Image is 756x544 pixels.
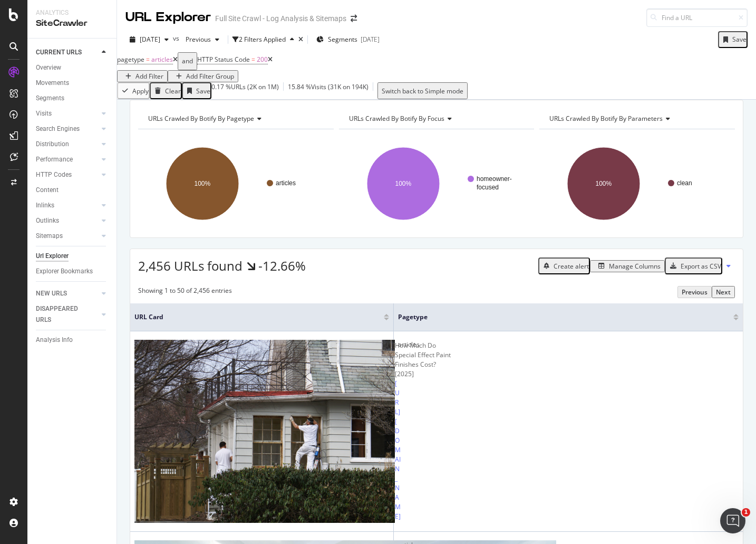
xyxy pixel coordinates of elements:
text: 100% [195,180,211,187]
div: Search Engines [36,123,80,135]
button: Apply [117,82,150,99]
div: Add Filter Group [186,72,234,81]
span: 1 [742,508,750,517]
button: and [178,52,197,70]
span: vs [173,34,181,43]
a: [URL][DOMAIN_NAME] [395,379,401,521]
span: URLs Crawled By Botify By parameters [549,114,663,123]
a: Url Explorer [36,251,109,262]
div: Apply [132,87,149,96]
div: Export as CSV [681,262,721,271]
button: Segments[DATE] [312,31,384,48]
div: Analytics [36,8,108,17]
div: CURRENT URLS [36,47,82,58]
div: Outlinks [36,215,59,226]
a: Performance [36,154,99,165]
a: HTTP Codes [36,169,99,180]
div: Manage Columns [609,262,661,271]
div: Clear [165,87,181,96]
div: arrow-right-arrow-left [351,15,357,22]
div: Sitemaps [36,231,63,242]
a: Analysis Info [36,335,109,346]
div: SiteCrawler [36,17,108,30]
h4: URLs Crawled By Botify By parameters [547,110,725,127]
div: Save [732,35,747,44]
a: Segments [36,93,109,104]
div: Content [36,185,59,196]
div: Previous [682,288,707,297]
a: Visits [36,108,99,119]
button: Previous [677,286,712,298]
span: Segments [328,35,357,44]
span: Previous [181,35,211,44]
div: 15.84 % Visits ( 31K on 194K ) [288,82,369,99]
a: Distribution [36,139,99,150]
div: Add Filter [135,72,163,81]
span: URLs Crawled By Botify By focus [349,114,444,123]
div: articles [398,340,739,349]
span: URLs Crawled By Botify By pagetype [148,114,254,123]
span: URL Card [134,312,381,322]
a: Overview [36,62,109,73]
div: Overview [36,62,61,73]
button: Create alert [538,257,590,274]
div: NEW URLS [36,288,67,299]
div: Full Site Crawl - Log Analysis & Sitemaps [215,13,346,24]
img: main image [134,340,395,523]
span: HTTP Status Code [197,55,250,64]
svg: A chart. [539,138,735,230]
div: Inlinks [36,200,54,211]
div: and [182,54,193,69]
span: 200 [257,55,268,64]
div: -12.66% [258,257,306,275]
text: clean [677,179,692,187]
div: How Much Do Special Effect Paint Finishes Cost? [2025] [395,341,455,379]
button: Add Filter Group [168,70,238,82]
h4: URLs Crawled By Botify By pagetype [146,110,324,127]
a: NEW URLS [36,288,99,299]
iframe: Intercom live chat [720,508,745,533]
div: 0.17 % URLs ( 2K on 1M ) [211,82,279,99]
div: Distribution [36,139,69,150]
text: articles [276,179,296,187]
svg: A chart. [138,138,334,230]
a: Outlinks [36,215,99,226]
div: Url Explorer [36,251,69,262]
div: times [298,36,303,43]
a: Movements [36,78,109,89]
span: pagetype [398,312,718,322]
div: Analysis Info [36,335,73,346]
button: 2 Filters Applied [232,31,298,48]
span: articles [151,55,173,64]
text: focused [477,184,499,191]
div: Movements [36,78,69,89]
text: 100% [395,180,411,187]
a: DISAPPEARED URLS [36,303,99,326]
a: Explorer Bookmarks [36,266,109,277]
button: [DATE] [125,31,173,48]
div: [DATE] [361,35,380,44]
div: HTTP Codes [36,169,72,180]
div: Create alert [554,262,589,271]
button: Manage Columns [590,260,665,272]
a: CURRENT URLS [36,47,99,58]
text: 100% [596,180,612,187]
a: Search Engines [36,123,99,135]
text: homeowner- [477,175,512,183]
div: Save [196,87,210,96]
span: pagetype [117,55,144,64]
span: 2,456 URLs found [138,257,243,274]
span: = [251,55,255,64]
button: Clear [150,82,182,99]
button: Save [182,82,211,99]
div: Segments [36,93,64,104]
div: URL Explorer [125,8,211,26]
button: Next [712,286,735,298]
button: Add Filter [117,70,168,82]
div: Explorer Bookmarks [36,266,93,277]
svg: A chart. [339,138,535,230]
div: DISAPPEARED URLS [36,303,89,326]
a: Sitemaps [36,231,99,242]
